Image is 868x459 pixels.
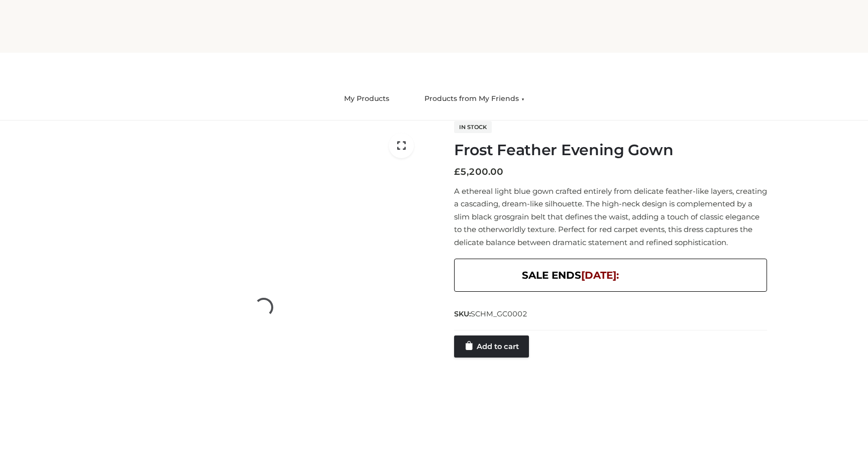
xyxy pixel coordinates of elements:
div: SALE ENDS [454,259,767,292]
bdi: 5,200.00 [454,166,503,177]
h1: Frost Feather Evening Gown [454,141,767,159]
span: In stock [454,121,492,133]
a: Products from My Friends [417,88,532,110]
p: A ethereal light blue gown crafted entirely from delicate feather-like layers, creating a cascadi... [454,185,767,249]
span: SKU: [454,308,528,320]
span: £ [454,166,460,177]
span: SCHM_GC0002 [471,309,527,318]
a: My Products [337,88,397,110]
a: Add to cart [454,335,529,358]
span: [DATE]: [581,269,619,281]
